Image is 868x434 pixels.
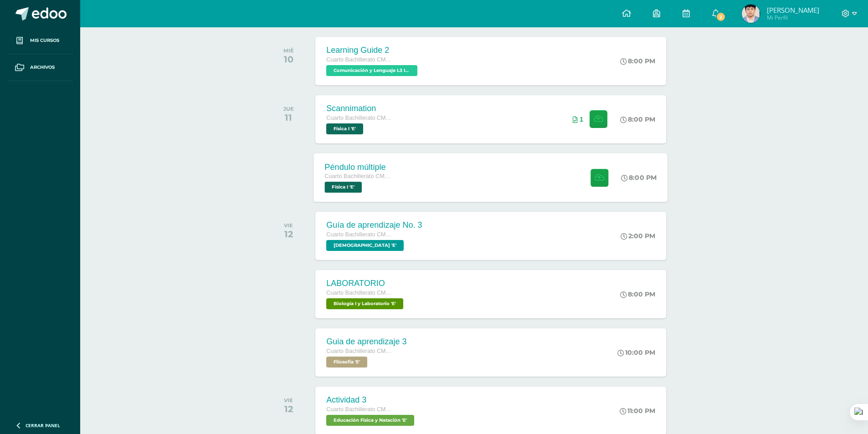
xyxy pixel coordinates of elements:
div: 2:00 PM [621,232,655,240]
span: 1 [580,116,583,123]
div: 12 [284,229,293,240]
div: Péndulo múltiple [325,162,394,172]
span: Cuarto Bachillerato CMP Bachillerato en CCLL con Orientación en Computación [326,231,395,238]
span: Física I 'E' [326,123,363,134]
div: 10:00 PM [617,348,655,357]
span: 2 [716,12,726,22]
span: Biología I y Laboratorio 'E' [326,298,403,309]
span: Comunicación y Lenguaje L3 Inglés 'E' [326,65,417,76]
span: Filosofía 'E' [326,357,367,368]
span: Educación Física y Natación 'E' [326,415,414,426]
div: 8:00 PM [621,174,657,182]
span: Mi Perfil [767,14,819,21]
img: 49ba26a322375c63bf6958e4c6388443.png [742,5,760,23]
div: Guía de aprendizaje No. 3 [326,220,422,230]
span: Cuarto Bachillerato CMP Bachillerato en CCLL con Orientación en Computación [326,406,395,413]
span: Archivos [30,64,55,71]
span: Cuarto Bachillerato CMP Bachillerato en CCLL con Orientación en Computación [326,56,395,63]
div: 11 [283,112,294,123]
span: [PERSON_NAME] [767,5,819,15]
div: 10 [283,54,294,65]
span: Cerrar panel [26,422,60,429]
div: Archivos entregados [573,116,583,123]
span: Física I 'E' [325,182,362,193]
div: Actividad 3 [326,395,416,405]
div: Scannimation [326,104,395,113]
div: JUE [283,106,294,112]
span: Cuarto Bachillerato CMP Bachillerato en CCLL con Orientación en Computación [326,115,395,121]
div: 8:00 PM [620,115,655,123]
div: VIE [284,397,293,403]
div: LABORATORIO [326,279,406,288]
div: 8:00 PM [620,57,655,65]
div: MIÉ [283,47,294,54]
span: Cuarto Bachillerato CMP Bachillerato en CCLL con Orientación en Computación [325,173,394,179]
span: Cuarto Bachillerato CMP Bachillerato en CCLL con Orientación en Computación [326,348,395,354]
div: 12 [284,403,293,414]
span: Cuarto Bachillerato CMP Bachillerato en CCLL con Orientación en Computación [326,290,395,296]
div: Learning Guide 2 [326,46,420,55]
span: Mis cursos [30,37,59,44]
span: Biblia 'E' [326,240,404,251]
div: Guia de aprendizaje 3 [326,337,406,347]
div: 11:00 PM [620,407,655,415]
a: Archivos [7,54,73,81]
div: 8:00 PM [620,290,655,298]
a: Mis cursos [7,27,73,54]
div: VIE [284,222,293,229]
